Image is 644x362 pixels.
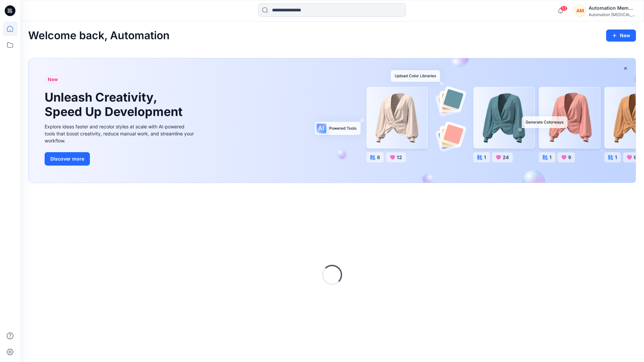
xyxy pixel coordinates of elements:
div: AM [574,5,586,17]
a: Discover more [45,152,196,166]
button: New [606,29,636,42]
span: New [48,75,58,83]
button: Discover more [45,152,90,166]
div: Automation [MEDICAL_DATA]... [589,12,636,17]
h2: Welcome back, Automation [28,29,170,42]
h1: Unleash Creativity, Speed Up Development [45,90,185,119]
span: 53 [560,6,568,11]
div: Automation Member [589,4,636,12]
div: Explore ideas faster and recolor styles at scale with AI-powered tools that boost creativity, red... [45,123,196,144]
